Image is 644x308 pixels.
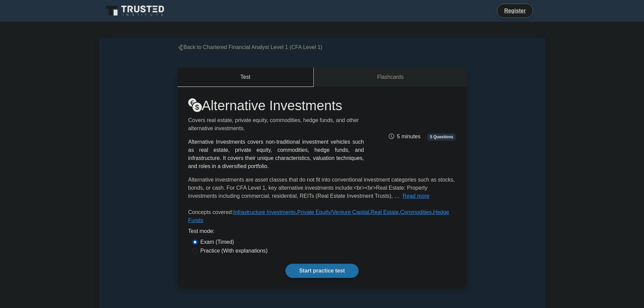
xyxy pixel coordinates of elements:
span: 5 Questions [427,134,456,140]
a: Start practice test [285,264,359,278]
h1: Alternative Investments [188,97,364,114]
span: 5 minutes [389,134,420,139]
label: Practice (With explanations) [200,247,268,255]
div: Alternative Investments covers non-traditional investment vehicles such as real estate, private e... [188,138,364,170]
a: Back to Chartered Financial Analyst Level 1 (CFA Level 1) [177,44,323,50]
a: Real Estate [371,209,399,215]
p: Covers real estate, private equity, commodities, hedge funds, and other alternative investments. [188,116,364,133]
div: Test mode: [188,227,456,238]
a: Infrastructure Investments [233,209,296,215]
a: Private Equity/Venture Capital [297,209,369,215]
a: Flashcards [314,68,467,87]
p: Concepts covered: , , , , [188,208,456,227]
label: Exam (Timed) [200,238,234,246]
a: Register [500,6,530,15]
span: Alternative investments are asset classes that do not fit into conventional investment categories... [188,177,455,199]
button: Test [177,68,314,87]
a: Commodities [400,209,432,215]
button: Read more [403,192,429,200]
